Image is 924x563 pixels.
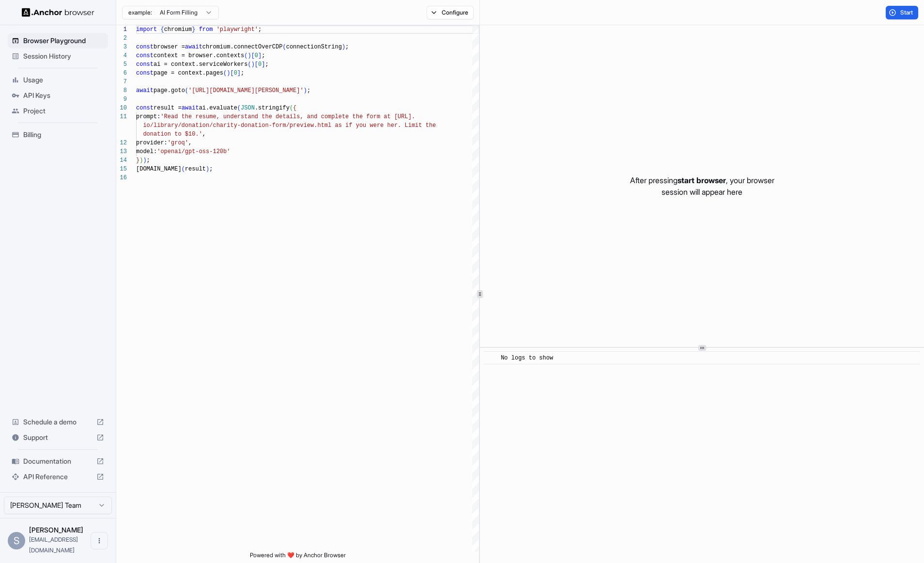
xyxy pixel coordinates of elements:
span: ) [304,87,307,94]
span: ; [241,70,244,77]
div: Project [8,103,108,119]
span: { [160,26,164,33]
span: donation to $10.' [143,131,202,138]
span: , [202,131,206,138]
span: ( [185,87,188,94]
span: model: [136,148,157,155]
span: ) [247,52,251,59]
span: ; [262,52,265,59]
span: ; [345,44,349,50]
span: ai = context.serviceWorkers [154,61,247,68]
div: 5 [116,60,127,69]
span: xsvfat@gmail.com [29,536,78,554]
span: browser = [154,44,185,50]
span: const [136,44,154,50]
span: connectionString [286,44,342,50]
span: , [188,140,192,146]
span: ( [237,105,241,111]
span: 0 [234,70,237,77]
span: ) [139,157,143,164]
div: Documentation [8,454,108,469]
div: 11 [116,112,127,121]
span: Schedule a demo [23,417,92,427]
span: ] [237,70,241,77]
span: await [182,105,199,111]
span: 0 [255,52,258,59]
span: 'openai/gpt-oss-120b' [157,148,230,155]
button: Open menu [91,532,108,549]
span: ( [282,44,286,50]
span: Billing [23,130,104,140]
span: 'groq' [168,140,188,146]
div: 2 [116,34,127,43]
span: '[URL][DOMAIN_NAME][PERSON_NAME]' [188,87,304,94]
button: Configure [427,6,474,19]
span: JSON [241,105,255,111]
span: Support [23,433,92,442]
span: ; [147,157,150,164]
span: ( [223,70,227,77]
div: Session History [8,48,108,64]
span: ] [258,52,262,59]
div: 13 [116,147,127,156]
div: 10 [116,104,127,112]
span: context = browser.contexts [154,52,244,59]
span: API Keys [23,91,104,100]
span: example: [128,9,152,16]
div: Support [8,430,108,445]
span: lete the form at [URL]. [335,113,415,120]
span: 'Read the resume, understand the details, and comp [160,113,335,120]
div: 16 [116,173,127,182]
div: S [8,532,25,549]
span: ( [182,166,185,172]
span: Start [900,9,914,16]
span: ; [265,61,268,68]
span: [DOMAIN_NAME] [136,166,182,172]
span: chromium [164,26,192,33]
span: ( [247,61,251,68]
span: html as if you were her. Limit the [317,122,436,129]
span: ) [143,157,146,164]
span: const [136,61,154,68]
span: ( [244,52,247,59]
div: 14 [116,156,127,165]
div: API Reference [8,469,108,485]
span: from [199,26,213,33]
span: No logs to show [501,355,553,361]
span: await [185,44,202,50]
span: start browser [678,175,726,185]
span: ) [251,61,255,68]
div: 4 [116,51,127,60]
div: 12 [116,139,127,147]
span: ; [258,26,262,33]
div: 9 [116,95,127,104]
span: Session History [23,51,104,61]
img: Anchor Logo [22,8,94,17]
span: chromium.connectOverCDP [202,44,283,50]
span: } [136,157,139,164]
div: API Keys [8,88,108,103]
span: } [192,26,195,33]
div: 3 [116,43,127,51]
div: 1 [116,25,127,34]
span: prompt: [136,113,160,120]
span: ) [206,166,209,172]
div: 7 [116,78,127,86]
div: Schedule a demo [8,414,108,430]
span: Project [23,106,104,116]
span: result = [154,105,182,111]
span: Powered with ❤️ by Anchor Browser [250,551,346,563]
div: Billing [8,127,108,142]
span: ​ [489,353,493,363]
span: API Reference [23,472,92,482]
div: Browser Playground [8,33,108,48]
span: await [136,87,154,94]
p: After pressing , your browser session will appear here [630,174,774,198]
span: { [293,105,296,111]
span: ( [290,105,293,111]
span: .stringify [255,105,290,111]
div: 6 [116,69,127,78]
span: Usage [23,75,104,85]
span: [ [255,61,258,68]
span: ; [307,87,310,94]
